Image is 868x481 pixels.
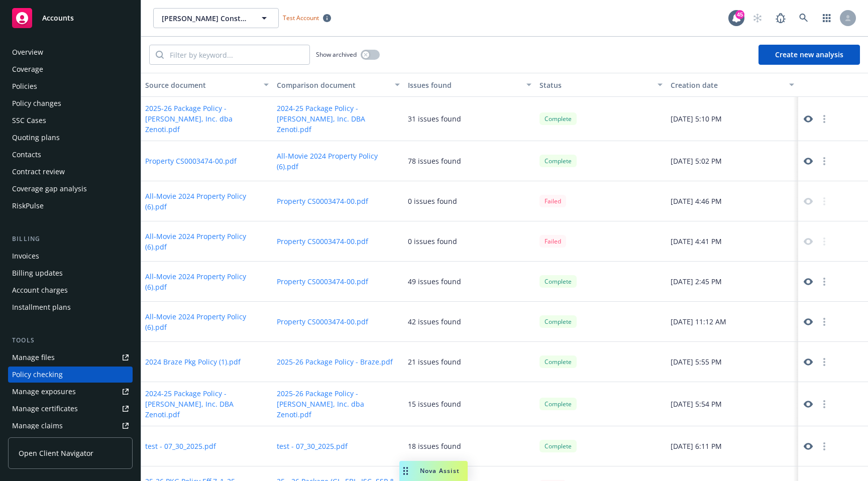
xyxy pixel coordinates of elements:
button: Creation date [667,73,798,97]
button: 2024-25 Package Policy - [PERSON_NAME], Inc. DBA Zenoti.pdf [277,103,400,135]
a: Installment plans [8,299,133,315]
div: Manage certificates [12,401,78,417]
a: RiskPulse [8,198,133,214]
div: Policy changes [12,95,61,111]
div: Installment plans [12,299,71,315]
button: All-Movie 2024 Property Policy (6).pdf [145,231,269,252]
div: [DATE] 5:54 PM [667,382,798,426]
button: Comparison document [273,73,404,97]
div: Failed [539,235,566,248]
div: [DATE] 4:41 PM [667,221,798,262]
span: Test Account [279,13,335,23]
div: Overview [12,44,43,60]
svg: Search [156,51,164,59]
a: Billing updates [8,265,133,281]
button: Issues found [404,73,535,97]
div: Comparison document [277,80,389,90]
button: Create new analysis [758,45,860,65]
div: 45 [735,10,744,19]
a: Start snowing [747,8,768,28]
div: Manage exposures [12,384,76,400]
div: 42 issues found [408,316,461,327]
div: Complete [539,440,577,452]
a: Switch app [817,8,837,28]
button: Nova Assist [399,461,468,481]
div: [DATE] 6:11 PM [667,426,798,466]
div: Issues found [408,80,520,90]
a: Manage exposures [8,384,133,400]
button: Property CS0003474-00.pdf [277,236,368,247]
div: Coverage [12,61,43,77]
span: Test Account [283,14,319,22]
div: Drag to move [399,461,412,481]
div: Billing updates [12,265,63,281]
a: Accounts [8,4,133,32]
div: Contract review [12,164,65,180]
button: test - 07_30_2025.pdf [145,441,216,451]
a: Policy checking [8,367,133,383]
div: Billing [8,234,133,244]
span: Show archived [316,50,357,59]
button: Property CS0003474-00.pdf [277,316,368,327]
a: Invoices [8,248,133,264]
button: Property CS0003474-00.pdf [277,276,368,287]
button: Status [535,73,667,97]
a: Policies [8,78,133,94]
div: 0 issues found [408,236,457,247]
button: 2025-26 Package Policy - [PERSON_NAME], Inc. dba Zenoti.pdf [145,103,269,135]
a: Coverage gap analysis [8,181,133,197]
a: Contract review [8,164,133,180]
button: 2025-26 Package Policy - [PERSON_NAME], Inc. dba Zenoti.pdf [277,388,400,420]
div: Source document [145,80,258,90]
span: Nova Assist [420,466,460,475]
div: Tools [8,335,133,345]
div: 15 issues found [408,399,461,409]
div: Policy checking [12,367,63,383]
div: SSC Cases [12,112,46,129]
div: 49 issues found [408,276,461,287]
a: Quoting plans [8,130,133,146]
span: Accounts [42,14,74,22]
a: Account charges [8,282,133,298]
a: Policy changes [8,95,133,111]
div: Contacts [12,147,41,163]
div: Creation date [671,80,783,90]
div: [DATE] 4:46 PM [667,181,798,221]
a: Coverage [8,61,133,77]
button: 2024 Braze Pkg Policy (1).pdf [145,356,241,367]
div: [DATE] 5:10 PM [667,97,798,141]
button: [PERSON_NAME] Construction [153,8,279,28]
div: Manage files [12,349,55,366]
button: Property CS0003474-00.pdf [145,156,237,166]
a: Search [794,8,814,28]
button: All-Movie 2024 Property Policy (6).pdf [145,191,269,212]
div: Status [539,80,652,90]
div: Invoices [12,248,39,264]
a: Manage claims [8,418,133,434]
div: [DATE] 11:12 AM [667,302,798,342]
a: Report a Bug [771,8,791,28]
a: SSC Cases [8,112,133,129]
a: Manage files [8,349,133,366]
div: Complete [539,155,577,167]
div: 18 issues found [408,441,461,451]
div: 78 issues found [408,156,461,166]
button: All-Movie 2024 Property Policy (6).pdf [145,271,269,292]
div: [DATE] 2:45 PM [667,262,798,302]
div: Complete [539,355,577,368]
button: Source document [141,73,273,97]
button: Property CS0003474-00.pdf [277,196,368,206]
div: RiskPulse [12,198,44,214]
button: 2025-26 Package Policy - Braze.pdf [277,356,393,367]
a: Overview [8,44,133,60]
div: 0 issues found [408,196,457,206]
input: Filter by keyword... [164,45,309,64]
div: Manage claims [12,418,63,434]
div: [DATE] 5:02 PM [667,141,798,181]
div: [DATE] 5:55 PM [667,342,798,382]
button: All-Movie 2024 Property Policy (6).pdf [145,311,269,332]
div: 21 issues found [408,356,461,367]
div: Complete [539,315,577,328]
div: Policies [12,78,37,94]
